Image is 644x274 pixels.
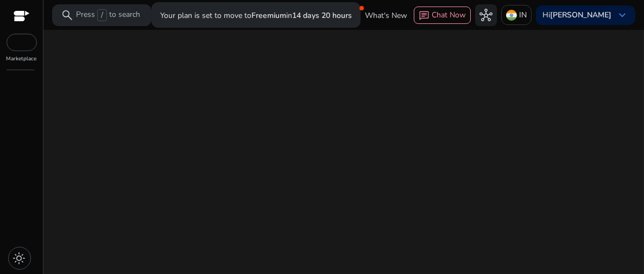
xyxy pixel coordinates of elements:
[506,10,517,21] img: in.svg
[475,4,497,26] button: hub
[419,10,430,21] span: chat
[550,10,611,20] b: [PERSON_NAME]
[251,10,286,21] b: Freemium
[414,7,471,24] button: chatChat Now
[479,9,493,22] span: hub
[542,11,611,19] p: Hi
[7,55,37,63] p: Marketplace
[97,9,107,21] span: /
[616,9,629,22] span: keyboard_arrow_down
[432,10,466,20] span: Chat Now
[365,6,407,25] span: What's New
[61,9,74,22] span: search
[160,6,352,25] p: Your plan is set to move to in
[76,9,140,21] p: Press to search
[519,5,527,24] p: IN
[292,10,352,21] b: 14 days 20 hours
[13,252,26,265] span: light_mode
